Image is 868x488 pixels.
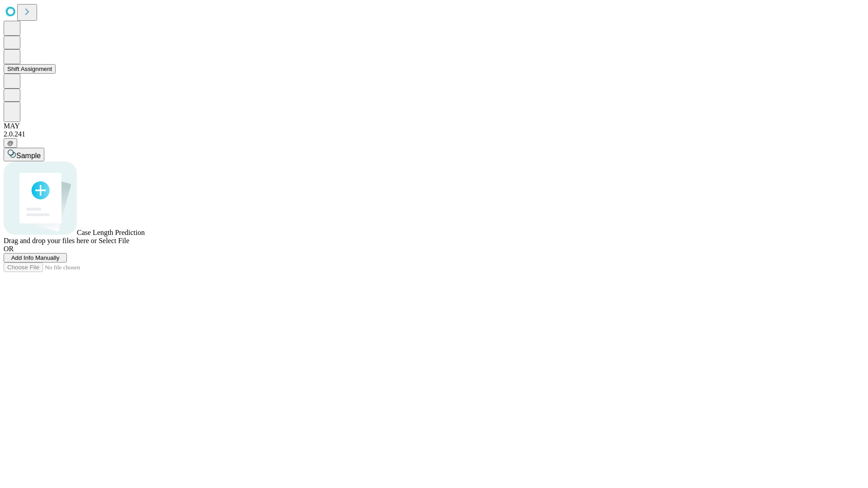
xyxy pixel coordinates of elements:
[4,245,14,253] span: OR
[4,237,97,244] span: Drag and drop your files here or
[7,140,14,146] span: @
[11,254,60,261] span: Add Info Manually
[99,237,129,244] span: Select File
[77,229,145,236] span: Case Length Prediction
[16,152,41,160] span: Sample
[4,148,44,161] button: Sample
[4,253,67,263] button: Add Info Manually
[4,122,864,130] div: MAY
[4,130,864,138] div: 2.0.241
[4,64,56,74] button: Shift Assignment
[4,138,17,148] button: @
